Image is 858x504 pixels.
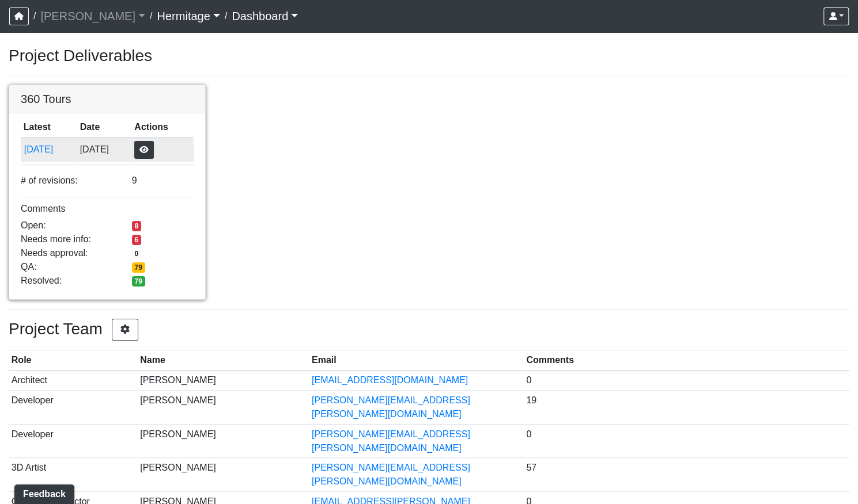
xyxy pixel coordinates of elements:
[9,391,137,425] td: Developer
[312,463,470,486] a: [PERSON_NAME][EMAIL_ADDRESS][PERSON_NAME][DOMAIN_NAME]
[157,5,220,28] a: Hermitage
[312,395,470,419] a: [PERSON_NAME][EMAIL_ADDRESS][PERSON_NAME][DOMAIN_NAME]
[40,5,145,28] a: [PERSON_NAME]
[9,46,849,66] h3: Project Deliverables
[523,350,849,371] th: Comments
[9,424,137,458] td: Developer
[137,371,309,391] td: [PERSON_NAME]
[9,481,77,504] iframe: Ybug feedback widget
[29,5,40,28] span: /
[21,138,77,162] td: rPEPz2qPq6xi75BbTbo4SG
[137,350,309,371] th: Name
[137,458,309,492] td: [PERSON_NAME]
[220,5,232,28] span: /
[9,371,137,391] td: Architect
[523,424,849,458] td: 0
[9,350,137,371] th: Role
[523,371,849,391] td: 0
[523,458,849,492] td: 57
[137,391,309,425] td: [PERSON_NAME]
[137,424,309,458] td: [PERSON_NAME]
[312,375,468,385] a: [EMAIL_ADDRESS][DOMAIN_NAME]
[309,350,523,371] th: Email
[9,319,849,341] h3: Project Team
[523,391,849,425] td: 19
[232,5,298,28] a: Dashboard
[145,5,157,28] span: /
[9,458,137,492] td: 3D Artist
[312,429,470,453] a: [PERSON_NAME][EMAIL_ADDRESS][PERSON_NAME][DOMAIN_NAME]
[24,142,74,157] button: [DATE]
